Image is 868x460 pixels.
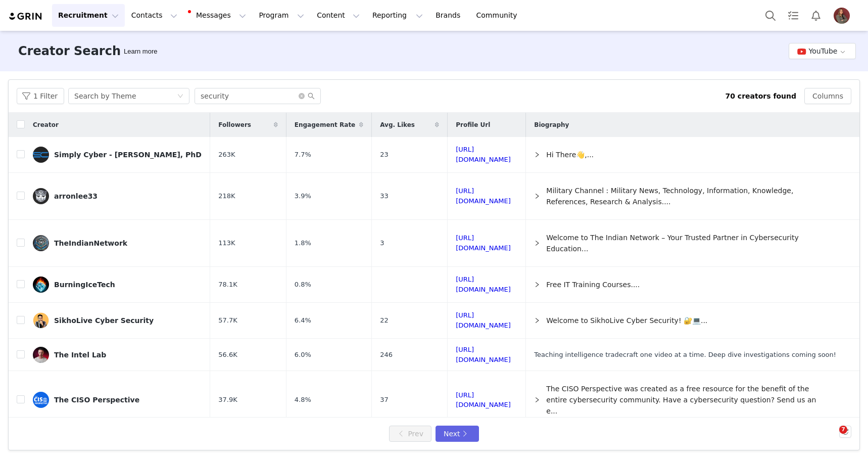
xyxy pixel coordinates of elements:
a: The CISO Perspective [33,392,202,408]
a: Tasks [782,4,804,27]
span: 33 [380,191,389,201]
i: icon: right [534,317,540,324]
div: The Intel Lab [54,351,106,359]
i: icon: right [534,282,540,288]
a: [URL][DOMAIN_NAME] [456,346,511,363]
span: Creator [33,120,59,129]
span: 1.8% [295,238,311,248]
a: The Intel Lab [33,347,202,363]
i: icon: close-circle [299,93,305,99]
button: Next [436,426,479,442]
img: PVAEl3fsU4udip5MYEvAj_eZjGHfqTkgKPlkF5QybDHlA6KQtCqZFQYMENCCxlgTRGn1ABO8Yw=s480-c-k-c0x00ffffff-n... [33,235,49,251]
div: icon: rightMilitary Channel : Military News, Technology, Information, Knowledge, References, Rese... [526,179,847,213]
input: Search... [195,88,321,104]
img: AIdro_krvtZfepdu5ZNQ7FNYKUd8LECcz2v5gEHy6LKm-oYcwQ=s480-c-k-c0x00ffffff-no-rj [33,188,49,204]
i: icon: search [308,93,315,100]
img: WjfZReIQzIG53YWNOQelYH5tg-cdoCCHCm1wUbxAmj8bJdMvRuWgSS12NkwFcSpNFrxG00jshg=s480-c-k-c0x00ffffff-n... [33,277,49,293]
a: [URL][DOMAIN_NAME] [456,275,511,293]
a: [URL][DOMAIN_NAME] [456,146,511,163]
span: Profile Url [456,120,490,129]
i: icon: right [534,240,540,246]
span: Teaching intelligence tradecraft one video at a time. Deep dive investigations coming soon! [534,351,836,358]
a: TheIndianNetwork [33,235,202,251]
i: icon: right [534,193,540,199]
div: icon: rightWelcome to The Indian Network – Your Trusted Partner in Cybersecurity Education... [526,226,847,260]
button: Reporting [366,4,429,27]
div: 70 creators found [725,91,796,102]
div: SikhoLive Cyber Security [54,316,154,325]
button: Recruitment [52,4,125,27]
button: 1 Filter [17,88,64,104]
a: [URL][DOMAIN_NAME] [456,391,511,409]
span: 4.8% [295,395,311,405]
span: 37.9K [218,395,237,405]
div: BurningIceTech [54,281,115,289]
button: Search [759,4,782,27]
a: [URL][DOMAIN_NAME] [456,234,511,252]
i: icon: right [534,397,540,403]
a: Brands [429,4,469,27]
iframe: Intercom live chat [818,426,843,450]
button: Columns [804,88,851,104]
span: 56.6K [218,350,237,360]
span: 113K [218,238,235,248]
span: 263K [218,150,235,160]
div: icon: rightThe CISO Perspective was created as a free resource for the benefit of the entire cybe... [526,377,847,423]
span: 246 [380,350,393,360]
button: Prev [389,426,431,442]
span: 7 [839,426,847,434]
div: icon: rightFree IT Training Courses.... [526,273,847,296]
a: SikhoLive Cyber Security [33,312,202,329]
button: YouTube [789,43,856,59]
span: 6.0% [295,350,311,360]
button: Messages [184,4,252,27]
a: arronlee33 [33,188,202,204]
span: 6.4% [295,315,311,326]
span: Biography [534,120,569,129]
button: Contacts [125,4,183,27]
span: 7.7% [295,150,311,160]
div: icon: rightHi There👋,... [526,143,847,166]
span: 218K [218,191,235,201]
span: Followers [218,120,251,129]
div: The CISO Perspective [54,396,139,404]
span: Engagement Rate [295,120,355,129]
a: Community [470,4,528,27]
span: Avg. Likes [380,120,415,129]
a: Simply Cyber - [PERSON_NAME], PhD [33,147,202,163]
span: 22 [380,315,389,326]
img: uAHTV6jnfi_ru4FwvMpYB6d3QYL8iANRJ8zmuf0e-EDGs7CiU7NHX4r28q1-CxG_JGxSNsZY=s480-c-k-c0x00ffffff-no-rj [33,347,49,363]
span: 3 [380,238,384,248]
span: 23 [380,150,389,160]
i: icon: down [177,93,183,100]
div: arronlee33 [54,192,98,200]
a: [URL][DOMAIN_NAME] [456,187,511,205]
img: _tcgsWIrw13GZDjwagqvxSJl3pfj3mILAkCNKMQXlTUXWB7O-q_xM27JNNbxTR1DFn7Jcts88Q=s480-c-k-c0x00ffffff-n... [33,312,49,329]
span: 78.1K [218,280,237,290]
span: 57.7K [218,315,237,326]
h3: Creator Search [18,42,121,60]
img: GMbtmd2AcHrvKARSs1sQccZxFNOloCxN1D4fKq7bDDjxSP-qWibilD2mUm_tbIBVmXWJBy_ic3Y=s480-c-k-c0x00ffffff-... [33,147,49,163]
span: 37 [380,395,389,405]
a: [URL][DOMAIN_NAME] [456,311,511,329]
div: icon: rightWelcome to SikhoLive Cyber Security! 🔐💻... [526,309,847,332]
div: Simply Cyber - [PERSON_NAME], PhD [54,151,202,159]
i: icon: right [534,152,540,158]
div: Tooltip anchor [122,47,159,57]
button: Notifications [805,4,827,27]
button: Content [311,4,366,27]
img: 9ae9db5a-06da-4223-ad9b-9bb31bb6a3e3.jpg [834,8,850,24]
a: BurningIceTech [33,277,202,293]
div: TheIndianNetwork [54,239,127,247]
img: grin logo [8,12,43,21]
img: 5ZK1mJoEYbTcnR0hOZL-TsJtLsWEIAn_DM5qhPMoPv5hVAzeyb0vFvcPzdiPKyzXYFjjgVsXrlc=s480-c-k-c0x00ffffff-... [33,392,49,408]
span: 3.9% [295,191,311,201]
button: Profile [828,8,860,24]
div: Search by Theme [74,88,136,104]
button: Program [253,4,310,27]
span: 0.8% [295,280,311,290]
